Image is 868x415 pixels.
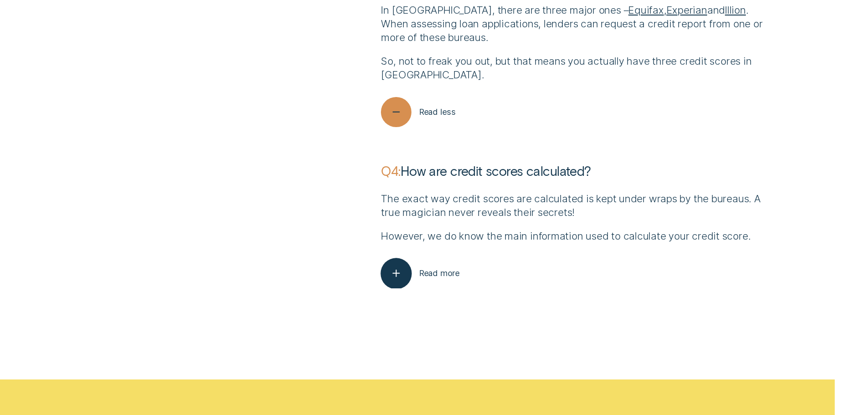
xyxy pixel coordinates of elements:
[419,268,460,278] span: Read more
[667,4,707,16] a: Experian
[419,107,456,117] span: Read less
[381,54,776,82] p: So, not to freak you out, but that means you actually have three credit scores in [GEOGRAPHIC_DATA].
[381,258,460,289] button: Read more
[725,4,746,16] a: Illion
[381,97,456,128] button: Read less
[381,229,776,243] p: However, we do know the main information used to calculate your credit score.
[381,3,776,44] p: In [GEOGRAPHIC_DATA], there are three major ones – , and . When assessing loan applications, lend...
[381,163,400,179] strong: Q4:
[628,4,663,16] a: Equifax
[381,163,776,179] p: How are credit scores calculated?
[381,192,776,219] p: The exact way credit scores are calculated is kept under wraps by the bureaus. A true magician ne...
